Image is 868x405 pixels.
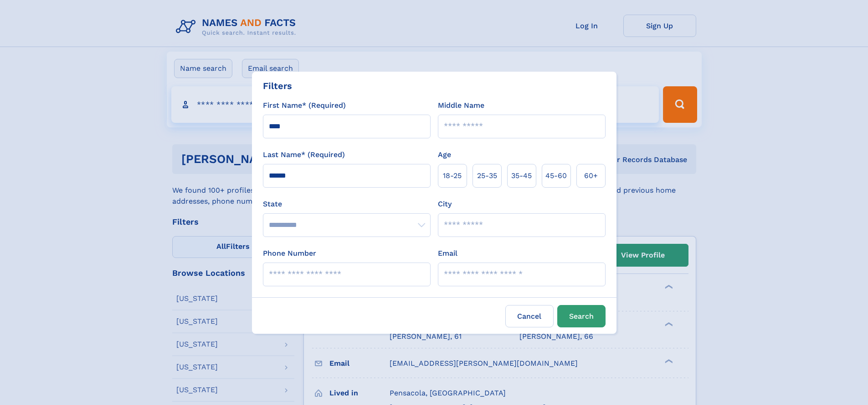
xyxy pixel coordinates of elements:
[545,170,567,181] span: 45‑60
[438,100,484,111] label: Middle Name
[438,149,451,160] label: Age
[505,305,554,327] label: Cancel
[557,305,606,327] button: Search
[443,170,462,181] span: 18‑25
[511,170,532,181] span: 35‑45
[263,149,345,160] label: Last Name* (Required)
[263,79,292,93] div: Filters
[477,170,497,181] span: 25‑35
[584,170,598,181] span: 60+
[438,199,452,210] label: City
[263,199,431,210] label: State
[263,248,316,259] label: Phone Number
[438,248,457,259] label: Email
[263,100,346,111] label: First Name* (Required)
